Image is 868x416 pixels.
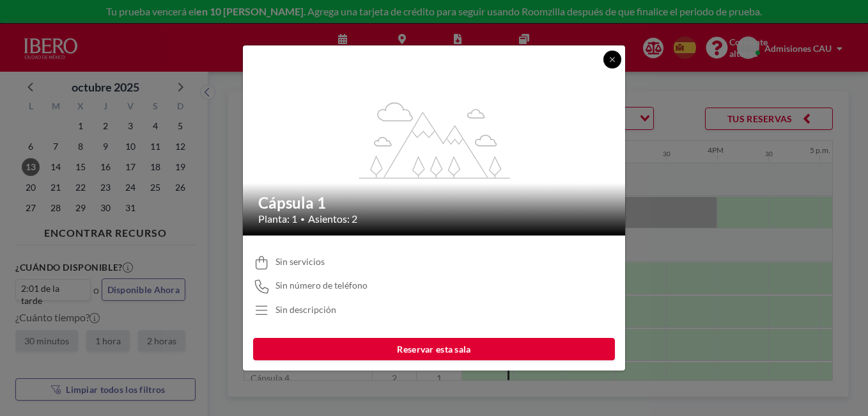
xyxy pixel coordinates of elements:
[275,256,325,268] span: Sin servicios
[359,101,510,178] g: flex-crecimiento: 1.2;
[253,338,615,360] button: Reservar esta sala
[258,212,297,225] span: Planta: 1
[308,212,357,225] span: Asientos: 2
[258,193,611,212] h2: Cápsula 1
[275,304,336,316] div: Sin descripción
[275,280,368,291] span: Sin número de teléfono
[300,214,305,224] span: •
